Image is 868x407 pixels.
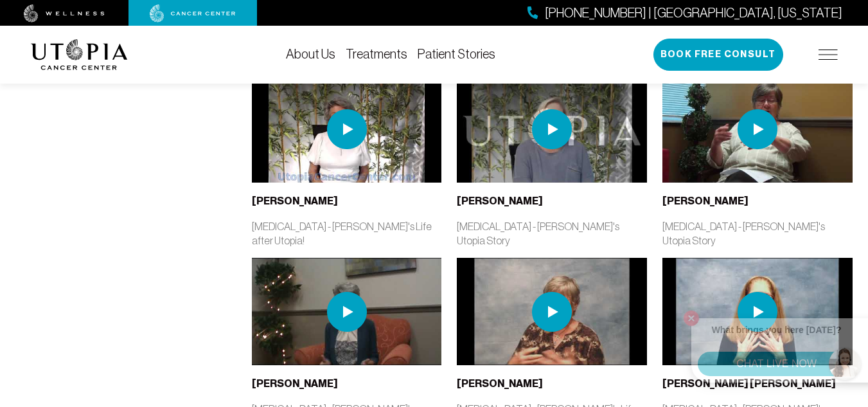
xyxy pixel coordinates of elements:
[662,258,853,365] img: thumbnail
[252,258,442,365] img: thumbnail
[532,292,572,332] img: play icon
[662,219,853,248] p: [MEDICAL_DATA] - [PERSON_NAME]'s Utopia Story
[252,219,442,248] p: [MEDICAL_DATA] - [PERSON_NAME]'s Life after Utopia!
[662,76,853,183] img: thumbnail
[150,5,236,23] img: cancer center
[327,292,367,332] img: play icon
[327,109,367,149] img: play icon
[286,47,335,61] a: About Us
[252,195,338,207] b: [PERSON_NAME]
[457,377,543,390] b: [PERSON_NAME]
[24,5,105,23] img: wellness
[457,219,647,248] p: [MEDICAL_DATA] - [PERSON_NAME]'s Utopia Story
[252,377,338,390] b: [PERSON_NAME]
[662,377,836,390] b: [PERSON_NAME] [PERSON_NAME]
[31,39,128,70] img: logo
[457,76,647,183] img: thumbnail
[653,39,783,71] button: Book Free Consult
[457,195,543,207] b: [PERSON_NAME]
[738,292,777,332] img: play icon
[527,4,842,23] a: [PHONE_NUMBER] | [GEOGRAPHIC_DATA], [US_STATE]
[545,4,842,23] span: [PHONE_NUMBER] | [GEOGRAPHIC_DATA], [US_STATE]
[418,47,495,61] a: Patient Stories
[662,195,748,207] b: [PERSON_NAME]
[346,47,407,61] a: Treatments
[252,76,442,183] img: thumbnail
[819,50,838,60] img: icon-hamburger
[457,258,647,365] img: thumbnail
[738,109,777,149] img: play icon
[532,109,572,149] img: play icon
